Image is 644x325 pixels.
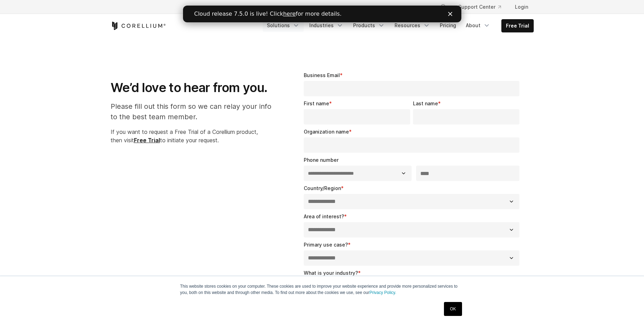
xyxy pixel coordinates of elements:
a: About [462,19,494,32]
div: Close [265,6,272,10]
a: Products [349,19,389,32]
a: Support Center [453,1,507,13]
a: OK [444,302,462,316]
button: Search [437,1,450,13]
a: Pricing [436,19,460,32]
span: Phone number [304,157,339,163]
p: Please fill out this form so we can relay your info to the best team member. [111,101,279,122]
span: Last name [413,100,438,106]
span: First name [304,100,329,106]
p: If you want to request a Free Trial of a Corellium product, then visit to initiate your request. [111,128,279,144]
a: Privacy Policy. [369,290,396,295]
a: Free Trial [502,20,533,32]
div: Navigation Menu [263,19,534,32]
div: Navigation Menu [432,1,534,13]
p: This website stores cookies on your computer. These cookies are used to improve your website expe... [180,283,464,296]
a: Corellium Home [111,22,166,30]
span: Business Email [304,72,340,78]
span: Area of interest? [304,213,344,219]
h1: We’d love to hear from you. [111,80,279,96]
a: Login [509,1,534,13]
a: Free Trial [134,137,160,144]
span: Organization name [304,129,349,135]
a: Industries [305,19,348,32]
a: Resources [390,19,434,32]
span: Primary use case? [304,242,348,248]
span: Country/Region [304,185,341,191]
span: What is your industry? [304,270,358,276]
iframe: Intercom live chat banner [183,6,461,22]
a: Solutions [263,19,304,32]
